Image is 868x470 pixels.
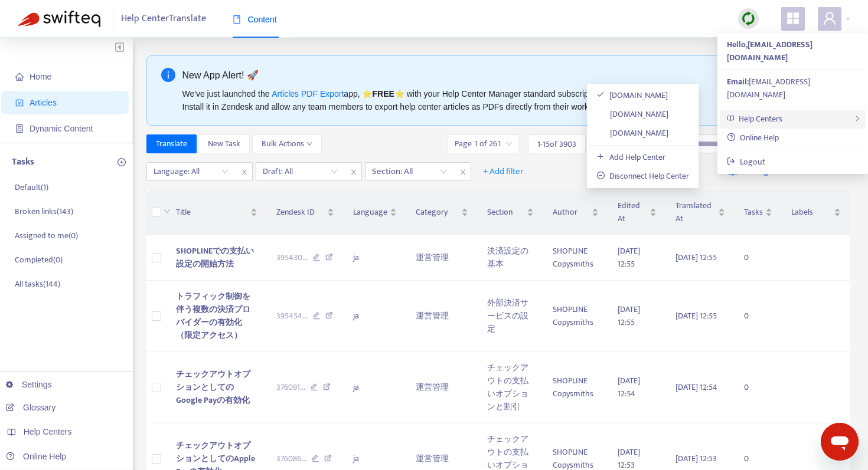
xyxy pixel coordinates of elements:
[478,281,543,352] td: 外部決済サービスの設定
[727,75,749,88] strong: Email:
[121,8,206,30] span: Help Center Translate
[233,15,277,24] span: Content
[15,73,24,81] span: home
[267,190,344,235] th: Zendesk ID
[735,352,782,423] td: 0
[735,190,782,235] th: Tasks
[6,380,52,389] a: Settings
[272,89,344,98] a: Articles PDF Export
[15,254,63,266] p: Completed ( 0 )
[198,134,250,153] button: New Task
[676,199,716,225] span: Translated At
[608,190,666,235] th: Edited At
[676,452,717,465] span: [DATE] 12:53
[15,278,60,290] p: All tasks ( 144 )
[666,190,735,235] th: Translated At
[176,244,254,271] span: SHOPLINEでの支払い設定の開始方法
[786,11,800,25] span: appstore
[543,190,608,235] th: Author
[12,155,34,169] p: Tasks
[24,427,72,436] span: Help Centers
[276,452,306,465] span: 376086 ...
[15,205,73,218] p: Broken links ( 143 )
[854,115,861,122] span: right
[727,131,779,144] a: Online Help
[146,134,197,153] button: Translate
[727,75,859,101] div: [EMAIL_ADDRESS][DOMAIN_NAME]
[15,229,78,242] p: Assigned to me ( 0 )
[30,72,51,81] span: Home
[30,124,93,133] span: Dynamic Content
[487,206,524,219] span: Section
[344,235,406,281] td: ja
[15,98,24,107] span: account-book
[276,310,308,323] span: 395454 ...
[553,206,589,219] span: Author
[543,281,608,352] td: SHOPLINE Copysmiths
[782,190,850,235] th: Labels
[372,89,394,98] b: FREE
[6,403,56,412] a: Glossary
[821,423,859,461] iframe: メッセージングウィンドウの起動ボタン、進行中の会話
[161,68,175,82] span: info-circle
[791,206,831,219] span: Labels
[276,381,305,394] span: 376091 ...
[618,244,640,271] span: [DATE] 12:55
[823,11,837,25] span: user
[543,352,608,423] td: SHOPLINE Copysmiths
[208,137,240,150] span: New Task
[156,137,187,150] span: Translate
[618,303,640,329] span: [DATE] 12:55
[182,87,824,113] div: We've just launched the app, ⭐ ⭐️ with your Help Center Manager standard subscription (current on...
[596,88,668,102] a: [DOMAIN_NAME]
[543,235,608,281] td: SHOPLINE Copysmiths
[596,107,668,121] a: [DOMAIN_NAME]
[744,206,763,219] span: Tasks
[596,150,665,164] a: Add Help Center
[455,165,471,179] span: close
[30,98,57,107] span: Articles
[252,134,322,153] button: Bulk Actionsdown
[727,155,765,169] a: Logout
[346,165,361,179] span: close
[176,206,247,219] span: Title
[344,281,406,352] td: ja
[164,208,171,215] span: down
[118,158,126,166] span: plus-circle
[416,206,458,219] span: Category
[478,352,543,423] td: チェックアウトの支払いオプションと割引
[483,165,524,179] span: + Add filter
[6,452,66,461] a: Online Help
[537,138,576,150] span: 1 - 15 of 3903
[676,251,717,264] span: [DATE] 12:55
[276,206,325,219] span: Zendesk ID
[741,11,756,26] img: sync.dc5367851b00ba804db3.png
[596,126,668,140] a: [DOMAIN_NAME]
[353,206,387,219] span: Language
[406,235,477,281] td: 運営管理
[176,367,250,407] span: チェックアウトオプションとしてのGoogle Payの有効化
[478,190,543,235] th: Section
[735,281,782,352] td: 0
[474,162,533,181] button: + Add filter
[618,199,647,225] span: Edited At
[262,137,312,150] span: Bulk Actions
[739,112,782,126] span: Help Centers
[478,235,543,281] td: 決済設定の基本
[344,352,406,423] td: ja
[233,15,241,24] span: book
[15,181,48,193] p: Default ( 1 )
[676,309,717,323] span: [DATE] 12:55
[167,190,266,235] th: Title
[344,190,406,235] th: Language
[15,124,24,133] span: container
[406,352,477,423] td: 運営管理
[618,374,640,400] span: [DATE] 12:54
[18,11,100,27] img: Swifteq
[276,251,308,264] span: 395430 ...
[596,169,689,183] a: Disconnect Help Center
[237,165,252,179] span: close
[406,281,477,352] td: 運営管理
[676,380,717,394] span: [DATE] 12:54
[727,38,812,64] strong: Hello, [EMAIL_ADDRESS][DOMAIN_NAME]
